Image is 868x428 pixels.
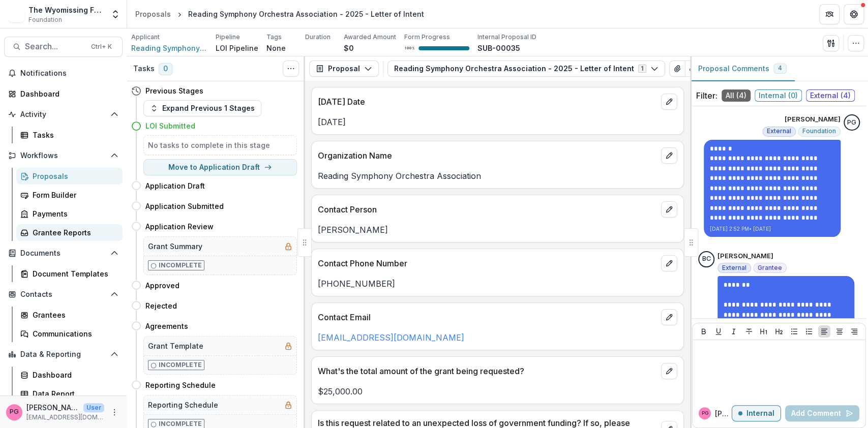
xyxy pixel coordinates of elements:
button: Search... [4,37,123,57]
p: Incomplete [159,360,202,370]
p: $25,000.00 [318,385,677,398]
div: Tasks [33,130,114,140]
button: Expand Previous 1 Stages [143,100,261,116]
button: Toggle View Cancelled Tasks [283,60,299,77]
div: Dashboard [33,370,114,380]
a: Tasks [16,127,123,143]
button: edit [661,201,677,218]
p: [PERSON_NAME] [26,402,79,413]
h4: Agreements [145,321,188,331]
p: 100 % [404,45,414,52]
button: edit [661,363,677,379]
p: $0 [344,43,354,53]
span: Foundation [802,128,836,135]
button: Strike [743,325,755,338]
p: Contact Phone Number [318,257,657,269]
div: Ctrl + K [89,41,114,52]
p: Form Progress [404,33,450,42]
a: Document Templates [16,265,123,282]
h4: Rejected [145,300,177,311]
p: What's the total amount of the grant being requested? [318,365,657,377]
button: edit [661,255,677,271]
span: Activity [20,110,106,119]
p: None [266,43,286,53]
a: Proposals [16,168,123,185]
span: Grantee [758,264,782,271]
button: Open Documents [4,245,123,261]
button: Get Help [844,4,864,24]
span: Internal ( 0 ) [755,89,802,102]
p: SUB-00035 [477,43,520,53]
p: Awarded Amount [344,33,396,42]
p: User [83,403,104,412]
p: [PERSON_NAME] [318,224,677,236]
div: Grantee Reports [33,227,114,238]
p: Internal [746,409,774,418]
div: Data Report [33,388,114,399]
a: Data Report [16,385,123,402]
h5: Reporting Schedule [148,400,218,410]
p: Contact Email [318,311,657,323]
p: Incomplete [159,261,202,270]
div: Document Templates [33,268,114,279]
span: Contacts [20,290,106,299]
button: Open Activity [4,106,123,123]
button: Heading 1 [758,325,770,338]
a: Dashboard [16,366,123,383]
div: Pat Giles [10,409,19,415]
p: LOI Pipeline [216,43,258,53]
span: Foundation [28,15,62,24]
button: Internal [732,405,781,421]
div: The Wyomissing Foundation [28,5,104,15]
p: Organization Name [318,149,657,162]
span: External ( 4 ) [806,89,855,102]
a: [EMAIL_ADDRESS][DOMAIN_NAME] [318,332,464,343]
a: Proposals [131,7,175,21]
span: Data & Reporting [20,350,106,359]
span: Search... [25,42,85,51]
span: External [722,264,746,271]
a: Grantee Reports [16,224,123,241]
button: View Attached Files [669,60,685,77]
h4: Application Review [145,221,214,232]
p: [PERSON_NAME] [715,408,732,419]
button: Open Workflows [4,147,123,164]
p: Filter: [696,89,717,102]
h4: Approved [145,280,179,291]
div: Grantees [33,310,114,320]
div: Communications [33,328,114,339]
p: [DATE] 2:52 PM • [DATE] [710,225,834,233]
span: Workflows [20,151,106,160]
h4: Application Draft [145,180,205,191]
div: Payments [33,208,114,219]
p: Internal Proposal ID [477,33,536,42]
img: The Wyomissing Foundation [8,6,24,22]
p: [DATE] [318,116,677,128]
button: Underline [712,325,725,338]
p: Reading Symphony Orchestra Association [318,170,677,182]
div: Pat Giles [847,119,856,126]
p: Pipeline [216,33,240,42]
button: Open Data & Reporting [4,346,123,362]
p: [PERSON_NAME] [785,114,841,125]
p: [PHONE_NUMBER] [318,278,677,290]
button: Move to Application Draft [143,159,297,175]
div: Brent Chancellor [702,256,711,262]
button: edit [661,309,677,325]
span: 4 [778,65,782,72]
div: Proposals [33,171,114,181]
button: Proposal [309,60,379,77]
button: Reading Symphony Orchestra Association - 2025 - Letter of Intent1 [387,60,665,77]
h4: LOI Submitted [145,120,195,131]
h4: Previous Stages [145,85,203,96]
button: edit [661,147,677,164]
span: Documents [20,249,106,258]
button: Align Center [833,325,846,338]
a: Reading Symphony Orchestra Association [131,43,207,53]
button: Partners [819,4,840,24]
h5: No tasks to complete in this stage [148,140,292,150]
button: Ordered List [803,325,815,338]
button: Align Left [818,325,830,338]
button: Bullet List [788,325,800,338]
button: Italicize [728,325,740,338]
